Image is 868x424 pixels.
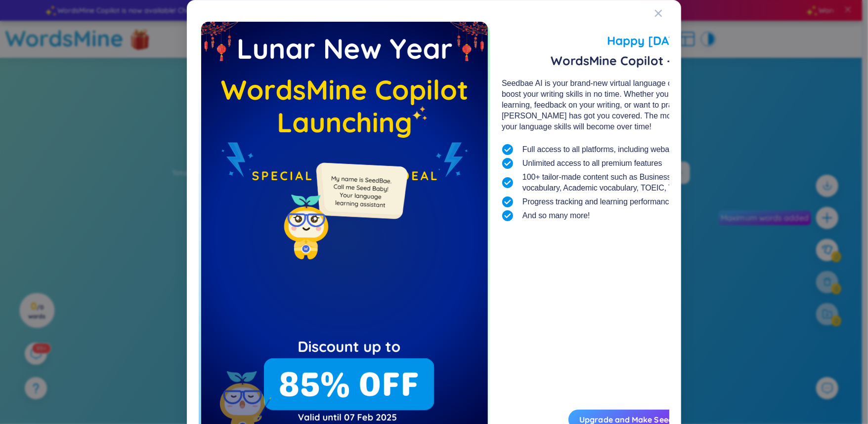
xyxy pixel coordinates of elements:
[522,158,662,169] span: Unlimited access to all premium features
[502,32,793,49] span: Happy [DATE]
[522,172,793,193] span: 100+ tailor-made content such as Business English, Industry-specific vocabulary, Academic vocabul...
[522,210,590,221] span: And so many more!
[522,144,791,155] span: Full access to all platforms, including webapp, mobile app, browser extensions
[502,53,793,68] span: WordsMine Copilot - Seedbae AI
[502,78,793,132] div: Seedbae AI is your brand-new virtual language companion. With Seedbae, you can boost your writing...
[522,196,698,207] span: Progress tracking and learning performance results
[311,143,410,241] img: minionSeedbaeMessage.35ffe99e.png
